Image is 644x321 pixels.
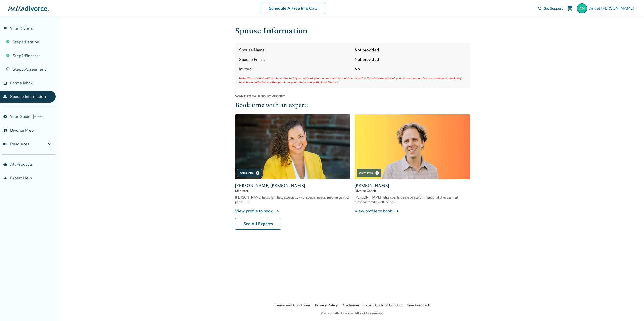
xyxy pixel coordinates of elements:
[239,57,350,62] span: Spouse Email:
[3,95,7,99] span: people
[235,94,470,99] span: Want to talk to someone?
[239,66,350,72] span: Invited
[239,47,350,53] span: Spouse Name:
[315,303,338,308] a: Privacy Policy
[3,128,7,132] span: list_alt_check
[355,66,466,72] strong: No
[567,5,573,11] span: shopping_cart
[235,183,350,189] span: [PERSON_NAME] [PERSON_NAME]
[537,6,541,10] span: phone_in_talk
[577,3,587,13] img: angel.moreno210@gmail.com
[363,303,403,308] a: Expert Code of Conduct
[235,218,281,230] a: See All Experts
[235,114,350,179] img: Claudia Brown Coulter
[355,114,470,179] img: James Traub
[235,189,350,193] span: Mediator
[261,3,325,14] a: Schedule A Free Info Call
[3,27,7,31] span: flag_2
[3,176,7,180] span: groups
[235,101,470,110] h2: Book time with an expert:
[275,303,311,308] a: Terms and Conditions
[407,302,430,308] li: Give feedback
[537,6,563,11] a: phone_in_talkGet Support
[3,141,29,147] span: Resources
[375,171,379,175] span: play_circle
[355,195,470,204] div: [PERSON_NAME] helps clients create peaceful, intentional divorces that preserve family well-being.
[235,25,470,37] h1: Spouse Information
[3,81,7,85] span: inbox
[342,302,359,308] li: Disclaimer
[3,142,7,146] span: menu_book
[10,80,33,86] span: Forms Inbox
[355,47,466,53] strong: Not provided
[355,183,470,189] span: [PERSON_NAME]
[235,195,350,204] div: [PERSON_NAME] helps families, especially with special needs, resolve conflict peacefully.
[321,310,384,316] div: © 2025 Hello Divorce. All rights reserved.
[589,6,636,11] span: Angel [PERSON_NAME]
[33,114,43,119] span: AI beta
[275,209,280,214] span: line_end_arrow_notch
[355,189,470,193] span: Divorce Coach
[355,57,466,62] strong: Not provided
[256,171,260,175] span: play_circle
[3,115,7,119] span: explore
[3,162,7,166] span: shopping_basket
[355,208,470,214] a: View profile to bookline_end_arrow_notch
[47,141,53,147] span: expand_more
[619,297,644,321] iframe: Chat Widget
[543,6,563,11] span: Get Support
[357,169,381,177] div: Watch Intro
[235,208,350,214] a: View profile to bookline_end_arrow_notch
[394,209,399,214] span: line_end_arrow_notch
[237,169,262,177] div: Watch Intro
[239,76,466,84] span: Note: Your spouse will not be contacted by us without your consent and will not be invited to the...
